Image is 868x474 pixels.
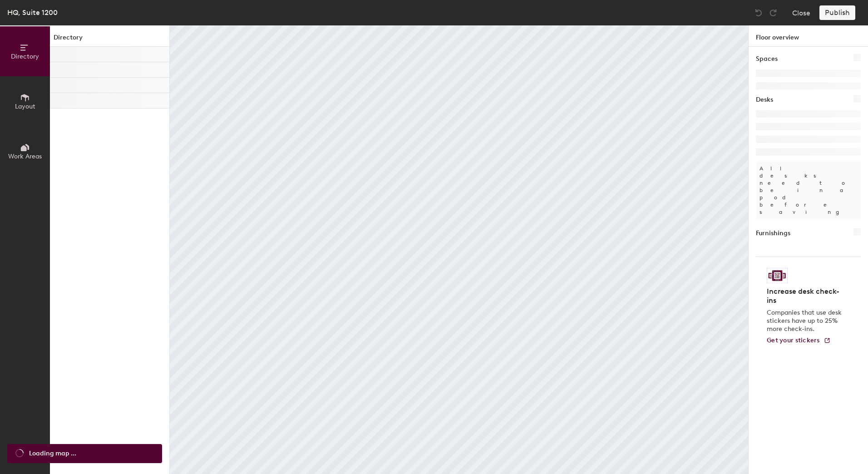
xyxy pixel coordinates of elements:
button: Close [792,5,810,20]
h1: Spaces [756,54,778,64]
h1: Desks [756,95,773,105]
p: Companies that use desk stickers have up to 25% more check-ins. [767,309,844,333]
span: Get your stickers [767,336,820,344]
h4: Increase desk check-ins [767,287,844,305]
h1: Floor overview [749,25,868,47]
span: Loading map ... [29,449,76,459]
canvas: Map [170,25,748,474]
h1: Furnishings [756,228,790,238]
img: Sticker logo [767,268,788,283]
img: Undo [754,8,763,17]
h1: Directory [50,33,169,47]
img: Redo [769,8,778,17]
span: Layout [15,103,35,110]
span: Work Areas [8,153,42,160]
div: HQ, Suite 1200 [7,7,58,18]
a: Get your stickers [767,337,831,345]
p: All desks need to be in a pod before saving [756,161,861,219]
span: Directory [11,53,39,60]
